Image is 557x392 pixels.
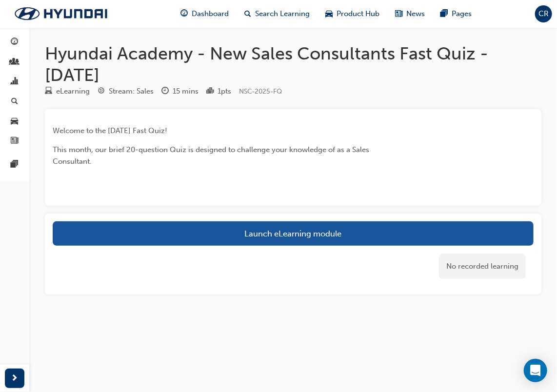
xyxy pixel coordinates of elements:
a: news-iconNews [387,4,433,24]
span: people-icon [11,58,19,67]
div: Open Intercom Messenger [524,359,547,382]
span: search-icon [11,98,18,106]
span: Learning resource code [239,87,282,96]
span: Dashboard [192,8,229,20]
div: Stream: Sales [109,86,154,97]
a: guage-iconDashboard [173,4,237,24]
span: Welcome to the [DATE] Fast Quiz! [53,126,167,135]
span: news-icon [11,137,19,146]
span: target-icon [98,87,105,96]
span: car-icon [11,117,19,126]
span: News [406,8,425,20]
div: Points [206,85,231,98]
div: 1 pts [218,86,231,97]
span: search-icon [244,8,251,20]
div: 15 mins [173,86,199,97]
a: pages-iconPages [433,4,479,24]
div: No recorded learning [439,254,526,279]
span: clock-icon [161,87,169,96]
span: pages-icon [440,8,448,20]
span: podium-icon [206,87,214,96]
span: chart-icon [11,78,19,86]
span: CR [538,8,549,20]
div: eLearning [56,86,90,97]
span: news-icon [395,8,402,20]
span: guage-icon [11,38,19,47]
span: pages-icon [11,160,19,169]
span: next-icon [11,372,19,385]
img: Trak [5,3,117,24]
span: car-icon [325,8,333,20]
span: Product Hub [337,8,379,20]
a: search-iconSearch Learning [237,4,318,24]
a: Launch eLearning module [53,221,534,246]
div: Stream [98,85,154,98]
div: Type [45,85,90,98]
span: learningResourceType_ELEARNING-icon [45,87,52,96]
span: guage-icon [180,8,188,20]
span: Pages [452,8,472,20]
button: CR [535,5,552,22]
span: This month, our brief 20-question Quiz is designed to challenge your knowledge of as a Sales Cons... [53,145,371,166]
div: Duration [161,85,199,98]
span: Search Learning [255,8,310,20]
h1: Hyundai Academy - New Sales Consultants Fast Quiz - [DATE] [45,43,541,85]
a: car-iconProduct Hub [318,4,387,24]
